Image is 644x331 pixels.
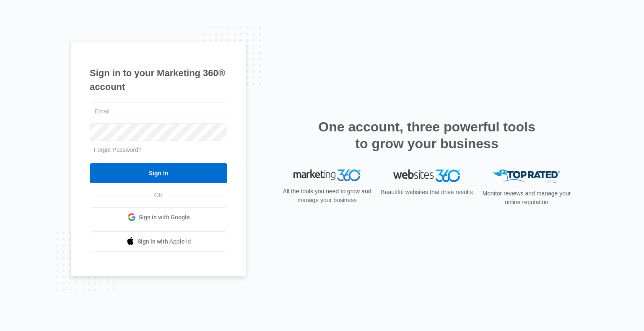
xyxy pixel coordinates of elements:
[90,66,227,94] h1: Sign in to your Marketing 360® account
[139,213,190,222] span: Sign in with Google
[90,103,227,120] input: Email
[94,146,142,153] a: Forgot Password?
[480,189,574,207] p: Monitor reviews and manage your online reputation
[148,191,169,200] span: OR
[90,163,227,183] input: Sign In
[90,207,227,227] a: Sign in with Google
[138,237,191,246] span: Sign in with Apple Id
[380,188,474,197] p: Beautiful websites that drive results
[293,169,361,181] img: Marketing 360
[493,169,560,183] img: Top Rated Local
[316,118,538,152] h2: One account, three powerful tools to grow your business
[393,169,460,182] img: Websites 360
[90,231,227,251] a: Sign in with Apple Id
[280,187,374,205] p: All the tools you need to grow and manage your business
